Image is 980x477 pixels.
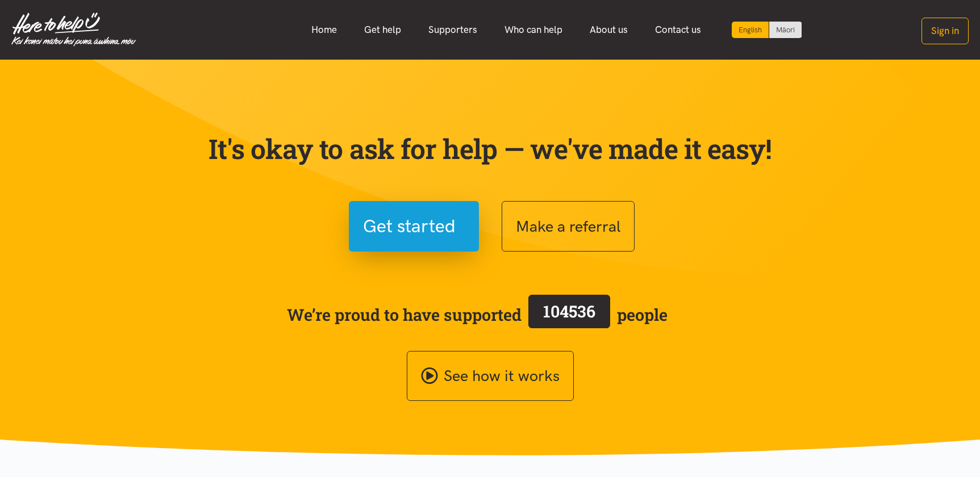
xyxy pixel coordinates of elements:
[576,18,641,42] a: About us
[502,201,635,252] button: Make a referral
[732,22,769,38] div: Current language
[11,12,136,47] img: Home
[491,18,576,42] a: Who can help
[415,18,491,42] a: Supporters
[287,292,668,337] span: We’re proud to have supported people
[407,351,574,401] a: See how it works
[732,22,802,38] div: Language toggle
[921,18,969,44] button: Sign in
[641,18,715,42] a: Contact us
[298,18,351,42] a: Home
[363,212,456,241] span: Get started
[349,201,479,252] button: Get started
[351,18,415,42] a: Get help
[543,300,595,322] span: 104536
[769,22,802,38] a: Switch to Te Reo Māori
[206,132,774,165] p: It's okay to ask for help — we've made it easy!
[522,292,617,337] a: 104536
